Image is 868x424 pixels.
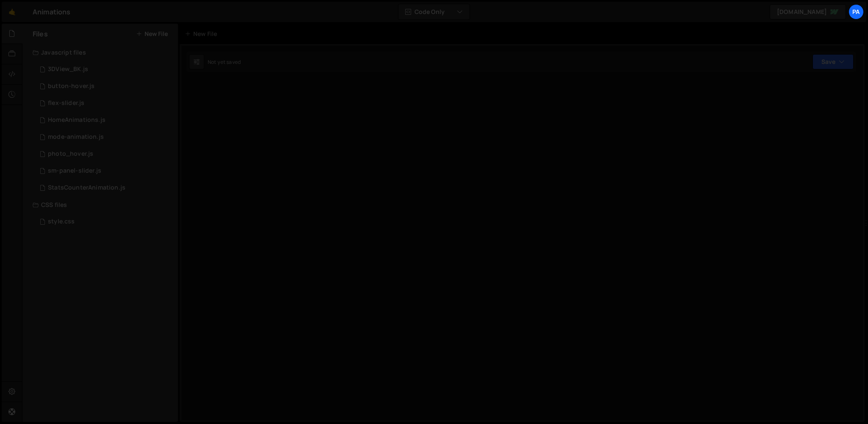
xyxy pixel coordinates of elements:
a: Pa [849,4,864,19]
div: Animations [33,7,71,17]
a: [DOMAIN_NAME] [770,4,846,19]
button: Save [812,54,854,69]
div: 12786/31432.js [33,162,178,179]
h2: Files [33,29,48,39]
div: 12786/35029.js [33,129,178,146]
div: CSS files [22,196,178,213]
div: 12786/35030.css [33,213,178,230]
div: StatsCounterAnimation.js [48,184,125,192]
div: 12786/32371.js [33,146,178,162]
div: 12786/34430.js [33,179,178,196]
div: 12786/31304.js [33,61,178,78]
div: mode-animation.js [48,133,104,141]
div: Javascript files [22,44,178,61]
div: photo_hover.js [48,150,93,158]
button: Code Only [398,4,470,19]
div: 3DView_BK.js [48,66,88,73]
div: 12786/31289.js [33,112,178,129]
div: 12786/34469.js [33,78,178,95]
div: Not yet saved [208,58,241,66]
div: button-hover.js [48,83,95,90]
a: 🤙 [2,2,22,22]
div: New File [185,30,220,38]
div: style.css [48,218,75,226]
div: sm-panel-slider.js [48,167,101,175]
div: 12786/33199.js [33,95,178,112]
button: New File [136,30,168,37]
div: flex-slider.js [48,99,84,107]
div: HomeAnimations.js [48,116,106,124]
